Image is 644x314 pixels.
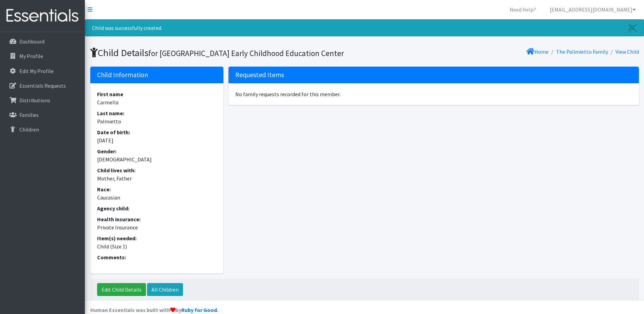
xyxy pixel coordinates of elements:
[3,79,82,92] a: Essentials Requests
[97,204,217,212] dt: Agency child:
[181,307,217,313] a: Ruby for Good
[97,155,217,163] dd: [DEMOGRAPHIC_DATA]
[97,109,217,117] dt: Last name:
[3,123,82,136] a: Children
[19,82,66,89] p: Essentials Requests
[90,47,362,59] h1: Child Details
[97,166,217,174] dt: Child lives with:
[19,126,39,133] p: Children
[97,253,217,261] dt: Comments:
[3,93,82,107] a: Distributions
[90,67,224,83] h5: Child Information
[228,67,639,83] h5: Requested Items
[622,20,644,36] a: Close
[97,234,217,242] dt: Item(s) needed:
[3,108,82,122] a: Families
[19,97,50,104] p: Distributions
[97,223,217,231] dd: Private Insurance
[97,283,146,296] a: Edit Child Details
[526,48,549,55] a: Home
[97,136,217,144] dd: [DATE]
[97,90,217,98] dt: First name
[97,215,217,223] dt: Health insurance:
[19,111,39,118] p: Families
[3,4,82,27] img: HumanEssentials
[228,83,639,105] div: No family requests recorded for this member.
[148,48,344,58] small: for [GEOGRAPHIC_DATA] Early Childhood Education Center
[97,185,217,193] dt: Race:
[97,117,217,125] dd: Palmietto
[90,307,218,313] strong: Human Essentials was built with by .
[3,49,82,63] a: My Profile
[556,48,608,55] a: The Palimietto Family
[97,147,217,155] dt: Gender:
[97,98,217,106] dd: Carmella
[97,174,217,182] dd: Mother, Father
[147,283,183,296] a: All Children
[97,128,217,136] dt: Date of birth:
[3,64,82,78] a: Edit My Profile
[504,3,541,16] a: Need Help?
[3,35,82,48] a: Dashboard
[19,53,43,59] p: My Profile
[19,38,44,45] p: Dashboard
[544,3,641,16] a: [EMAIL_ADDRESS][DOMAIN_NAME]
[19,68,54,74] p: Edit My Profile
[615,48,639,55] a: View Child
[97,193,217,202] dd: Caucasian
[97,242,217,250] dd: Child (Size 1)
[85,19,644,36] div: Child was successfully created.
